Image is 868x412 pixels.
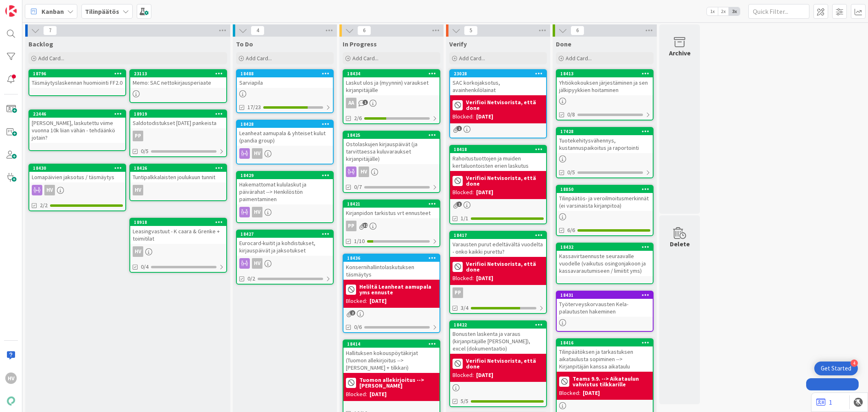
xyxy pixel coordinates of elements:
div: 18432 [557,243,653,251]
b: Verifioi Netvisorista, että done [466,99,544,111]
div: Rahoitustuottojen ja muiden kertaluontoisten erien laskutus [450,153,546,171]
span: Add Card... [38,55,64,62]
span: 1/10 [354,237,365,245]
div: 18436 [347,255,439,261]
div: Blocked: [453,274,474,283]
span: To Do [236,40,253,48]
div: 23028 [454,71,546,77]
div: HV [359,167,369,177]
div: 18919Saldotodistukset [DATE] pankeista [130,110,226,128]
div: 18436 [343,254,439,262]
div: HV [133,185,143,195]
a: 18428Leanheat aamupala & yhteiset kulut (pandia group)HV [236,120,334,164]
div: [DATE] [476,371,493,379]
div: 18488 [237,70,333,77]
a: 18413Yhtiökokouksen järjestäminen ja sen jälkipyykkien hoitaminen0/8 [556,69,654,121]
div: Blocked: [346,390,367,399]
div: PP [346,221,356,231]
span: 1x [707,7,718,15]
div: Bonusten laskenta ja varaus (kirjanpitäjälle [PERSON_NAME]), excel (dokumentaatio) [450,329,546,354]
div: [DATE] [370,297,387,305]
div: PP [133,131,143,141]
div: Kirjanpidon tarkistus vrt ennusteet [343,208,439,218]
div: Delete [670,239,690,249]
span: 4 [251,26,265,35]
span: 0/8 [567,110,575,119]
a: 18434Laskut ulos ja (myynnin) varaukset kirjanpitäjälleAA2/6 [343,69,440,124]
div: 18426Tuntipalkkalaisten joulukuun tunnit [130,164,226,182]
div: 18417 [450,232,546,239]
div: PP [130,131,226,141]
b: Heliltä Leanheat aamupala yms ennuste [359,284,437,295]
div: Tilinpäätöksen ja tarkastuksen aikataulusta sopiminen --> Kirjanpitäjän kanssa aikataulu [557,346,653,372]
div: 18414 [343,340,439,348]
a: 18417Varausten purut edeltävältä vuodelta - onko kaikki purettu?Verifioi Netvisorista, että doneB... [449,231,547,314]
div: [PERSON_NAME], laskutettu viime vuonna 10k liian vähän - tehdäänkö jotain? [29,118,125,143]
span: Kanban [42,7,64,16]
div: HV [252,258,262,269]
div: 18422 [450,321,546,329]
div: 18918 [134,219,226,225]
a: 18918Leasingvastuut - K caara & Grenke + toimitilatHV0/4 [129,218,227,273]
input: Quick Filter... [748,4,809,19]
span: 0/2 [247,274,255,283]
div: 18919 [134,111,226,117]
span: 2 [350,310,355,316]
span: 3x [729,7,740,15]
div: [DATE] [476,274,493,283]
div: 18434Laskut ulos ja (myynnin) varaukset kirjanpitäjälle [343,70,439,95]
div: 18796 [33,71,125,77]
div: 18413Yhtiökokouksen järjestäminen ja sen jälkipyykkien hoitaminen [557,70,653,95]
div: Täsmäytyslaskennan huomiointi FF2.0 [29,77,125,88]
div: Blocked: [453,188,474,197]
div: Kassavirtaennuste seuraavalle vuodelle (vaikutus osingonjakoon ja kassavarautumiseen / limiitit yms) [557,251,653,276]
a: 18418Rahoitustuottojen ja muiden kertaluontoisten erien laskutusVerifioi Netvisorista, että doneB... [449,145,547,224]
span: 6 [571,26,584,35]
div: 18418Rahoitustuottojen ja muiden kertaluontoisten erien laskutus [450,146,546,171]
div: 18427Eurocard-kuitit ja kohdistukset, kirjauspäivät ja jaksotukset [237,230,333,256]
span: 5/5 [461,397,468,405]
a: 18429Hakemattomat kululaskut ja päivärahat --> Henkilöstön paimentaminenHV [236,171,334,223]
div: 18421Kirjanpidon tarkistus vrt ennusteet [343,200,439,218]
b: Tuomon allekirjoitus --> [PERSON_NAME] [359,377,437,388]
div: 22446[PERSON_NAME], laskutettu viime vuonna 10k liian vähän - tehdäänkö jotain? [29,110,125,143]
div: PP [453,287,463,298]
div: HV [130,185,226,195]
div: 18434 [347,71,439,77]
div: 18796Täsmäytyslaskennan huomiointi FF2.0 [29,70,125,88]
span: 32 [363,223,368,228]
div: 18919 [130,110,226,118]
div: 18427 [237,230,333,238]
div: Open Get Started checklist, remaining modules: 4 [814,362,858,375]
div: 18426 [134,165,226,171]
div: Yhtiökokouksen järjestäminen ja sen jälkipyykkien hoitaminen [557,77,653,95]
div: 18418 [454,147,546,152]
a: 18850Tilinpäätös- ja veroilmoitusmerkinnät (ei varsinaista kirjanpitoa)6/6 [556,185,654,236]
div: 18414Hallituksen kokouspöytäkirjat (Tuomon allekirjoitus --> [PERSON_NAME] + tilkkari) [343,340,439,373]
div: Varausten purut edeltävältä vuodelta - onko kaikki purettu? [450,239,546,257]
span: Done [556,40,571,48]
div: HV [237,148,333,159]
span: 6 [357,26,371,35]
span: Backlog [28,40,53,48]
div: 18431 [560,292,653,298]
div: HV [252,148,262,159]
div: HV [29,185,125,195]
span: 1 [363,100,368,105]
div: 17428Tuotekehitysvähennys, kustannuspaikoitus ja raportointi [557,128,653,153]
div: Lomapäivien jaksotus / täsmäytys [29,172,125,182]
a: 22446[PERSON_NAME], laskutettu viime vuonna 10k liian vähän - tehdäänkö jotain? [28,110,126,151]
span: 0/7 [354,183,362,191]
span: 0/5 [141,147,149,156]
span: Add Card... [566,55,592,62]
div: HV [44,185,55,195]
div: 18918 [130,219,226,226]
div: 18436Konsernihallintolaskutuksen täsmäytys [343,254,439,280]
div: Blocked: [346,297,367,305]
a: 18796Täsmäytyslaskennan huomiointi FF2.0 [28,69,126,96]
span: 2x [718,7,729,15]
div: HV [133,246,143,257]
span: 7 [43,26,57,35]
span: 6/6 [567,226,575,234]
span: Add Card... [246,55,272,62]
